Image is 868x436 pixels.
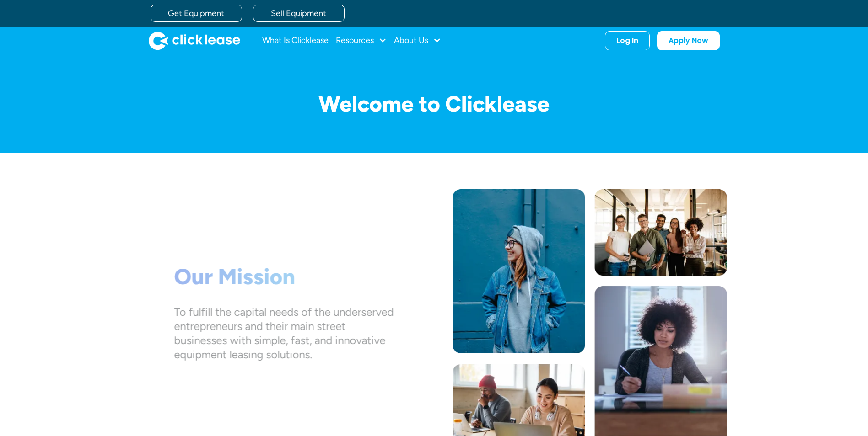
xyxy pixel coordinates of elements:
[141,92,727,116] h1: Welcome to Clicklease
[253,5,345,22] a: Sell Equipment
[616,36,638,45] div: Log In
[149,32,240,50] img: Clicklease logo
[394,32,441,50] div: About Us
[262,32,329,50] a: What Is Clicklease
[149,32,240,50] a: home
[151,5,242,22] a: Get Equipment
[174,304,394,362] div: To fulfill the capital needs of the underserved entrepreneurs and their main street businesses wi...
[174,264,394,290] h1: Our Mission
[336,32,387,50] div: Resources
[657,31,720,50] a: Apply Now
